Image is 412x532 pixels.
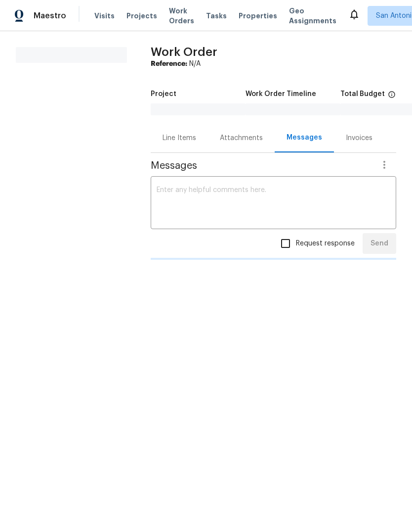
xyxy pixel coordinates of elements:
[220,133,263,143] div: Attachments
[94,11,115,21] span: Visits
[388,91,396,103] span: The total cost of line items that have been proposed by Opendoor. This sum includes line items th...
[163,133,196,143] div: Line Items
[287,133,322,143] div: Messages
[169,6,194,26] span: Work Orders
[151,60,187,67] b: Reference:
[340,91,385,97] h5: Total Budget
[346,133,372,143] div: Invoices
[296,239,355,249] span: Request response
[126,11,157,21] span: Projects
[239,11,277,21] span: Properties
[151,46,217,58] span: Work Order
[151,161,372,171] span: Messages
[246,91,316,97] h5: Work Order Timeline
[206,12,227,19] span: Tasks
[151,91,176,97] h5: Project
[289,6,336,26] span: Geo Assignments
[34,11,66,21] span: Maestro
[151,59,396,69] div: N/A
